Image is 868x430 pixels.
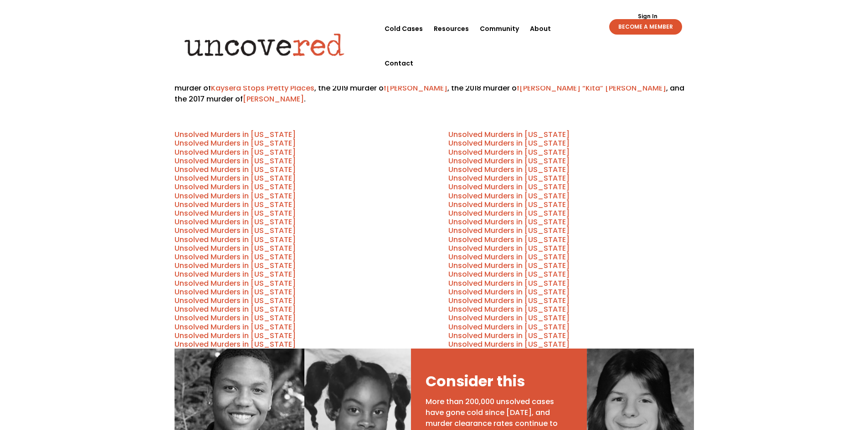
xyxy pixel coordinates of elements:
a: Unsolved Murders in [US_STATE] [175,156,296,166]
a: Cold Cases [385,11,423,46]
a: Unsolved Murders in [US_STATE] [448,295,570,306]
a: Unsolved Murders in [US_STATE] [448,339,570,349]
a: Unsolved Murders in [US_STATE] [175,217,296,227]
a: About [530,11,551,46]
a: Unsolved Murders in [US_STATE] [175,269,296,279]
a: Unsolved Murders in [US_STATE] [448,330,570,341]
a: Unsolved Murders in [US_STATE] [448,260,570,271]
a: Unsolved Murders in [US_STATE] [448,252,570,262]
a: Unsolved Murders in [US_STATE] [175,330,296,341]
a: Unsolved Murders in [US_STATE] [448,182,570,192]
a: Community [480,11,519,46]
a: Unsolved Murders in [US_STATE] [175,199,296,210]
a: Unsolved Murders in [US_STATE] [175,339,296,349]
a: Unsolved Murders in [US_STATE] [175,304,296,314]
a: Unsolved Murders in [US_STATE] [448,164,570,175]
a: Unsolved Murders in [US_STATE] [448,191,570,201]
a: Unsolved Murders in [US_STATE] [175,295,296,306]
a: Unsolved Murders in [US_STATE] [448,304,570,314]
a: Unsolved Murders in [US_STATE] [175,191,296,201]
a: [PERSON_NAME] [386,83,447,93]
a: Unsolved Murders in [US_STATE] [175,313,296,323]
a: Unsolved Murders in [US_STATE] [448,234,570,245]
a: Unsolved Murders in [US_STATE] [175,322,296,332]
a: Unsolved Murders in [US_STATE] [175,243,296,253]
a: Unsolved Murders in [US_STATE] [448,199,570,210]
a: Unsolved Murders in [US_STATE] [175,208,296,218]
a: Unsolved Murders in [US_STATE] [448,225,570,236]
a: Unsolved Murders in [US_STATE] [448,269,570,279]
a: Unsolved Murders in [US_STATE] [448,243,570,253]
a: Unsolved Murders in [US_STATE] [175,260,296,271]
a: Unsolved Murders in [US_STATE] [175,225,296,236]
a: Unsolved Murders in [US_STATE] [175,252,296,262]
a: f [517,83,519,93]
a: Kaysera Stops Pretty Places [211,83,314,93]
a: Unsolved Murders in [US_STATE] [175,287,296,297]
a: f [384,83,386,93]
img: Uncovered logo [177,27,352,62]
a: Unsolved Murders in [US_STATE] [448,208,570,218]
a: [PERSON_NAME] “Kita” [PERSON_NAME] [519,83,666,93]
a: Unsolved Murders in [US_STATE] [448,147,570,157]
a: Unsolved Murders in [US_STATE] [448,278,570,288]
a: Unsolved Murders in [US_STATE] [448,287,570,297]
a: Unsolved Murders in [US_STATE] [448,322,570,332]
a: Unsolved Murders in [US_STATE] [448,138,570,148]
a: Unsolved Murders in [US_STATE] [448,217,570,227]
a: Unsolved Murders in [US_STATE] [175,278,296,288]
a: Unsolved Murders in [US_STATE] [448,313,570,323]
a: Unsolved Murders in [US_STATE] [175,182,296,192]
a: Unsolved Murders in [US_STATE] [175,147,296,157]
a: Resources [434,11,469,46]
a: Contact [385,46,413,81]
a: Unsolved Murders in [US_STATE] [175,138,296,148]
a: Unsolved Murders in [US_STATE] [175,234,296,245]
a: Unsolved Murders in [US_STATE] [175,129,296,140]
a: Unsolved Murders in [US_STATE] [175,173,296,183]
a: Unsolved Murders in [US_STATE] [448,173,570,183]
a: BECOME A MEMBER [609,19,682,35]
a: Sign In [633,14,663,19]
a: [PERSON_NAME] [243,94,304,104]
a: Unsolved Murders in [US_STATE] [448,129,570,140]
a: Unsolved Murders in [US_STATE] [175,164,296,175]
a: Unsolved Murders in [US_STATE] [448,156,570,166]
h3: Consider this [426,371,570,396]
